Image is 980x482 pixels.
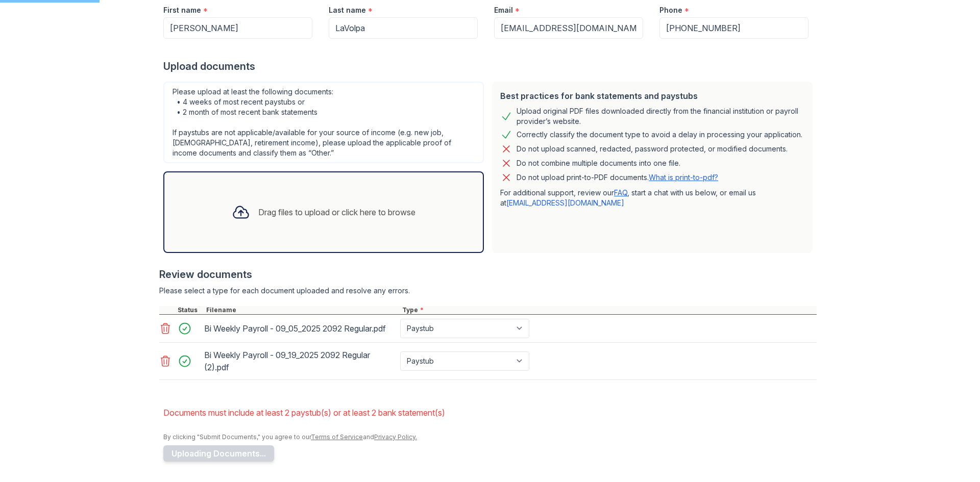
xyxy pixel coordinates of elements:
[374,433,417,441] a: Privacy Policy.
[163,433,817,441] div: By clicking "Submit Documents," you agree to our and
[163,402,817,423] li: Documents must include at least 2 paystub(s) or at least 2 bank statement(s)
[163,59,817,73] div: Upload documents
[159,267,817,282] div: Review documents
[494,5,513,15] label: Email
[329,5,366,15] label: Last name
[517,106,804,126] div: Upload original PDF files downloaded directly from the financial institution or payroll provider’...
[163,82,484,163] div: Please upload at least the following documents: • 4 weeks of most recent paystubs or • 2 month of...
[517,157,680,169] div: Do not combine multiple documents into one file.
[159,286,817,296] div: Please select a type for each document uploaded and resolve any errors.
[258,206,415,218] div: Drag files to upload or click here to browse
[659,5,682,15] label: Phone
[614,188,627,197] a: FAQ
[204,306,400,314] div: Filename
[500,90,804,102] div: Best practices for bank statements and paystubs
[517,143,788,155] div: Do not upload scanned, redacted, password protected, or modified documents.
[517,172,718,183] p: Do not upload print-to-PDF documents.
[500,188,804,208] p: For additional support, review our , start a chat with us below, or email us at
[649,173,718,182] a: What is print-to-pdf?
[517,129,802,141] div: Correctly classify the document type to avoid a delay in processing your application.
[163,445,274,462] button: Uploading Documents...
[176,306,204,314] div: Status
[311,433,363,441] a: Terms of Service
[204,320,396,337] div: Bi Weekly Payroll - 09_05_2025 2092 Regular.pdf
[163,5,201,15] label: First name
[204,347,396,375] div: Bi Weekly Payroll - 09_19_2025 2092 Regular (2).pdf
[506,198,624,207] a: [EMAIL_ADDRESS][DOMAIN_NAME]
[400,306,817,314] div: Type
